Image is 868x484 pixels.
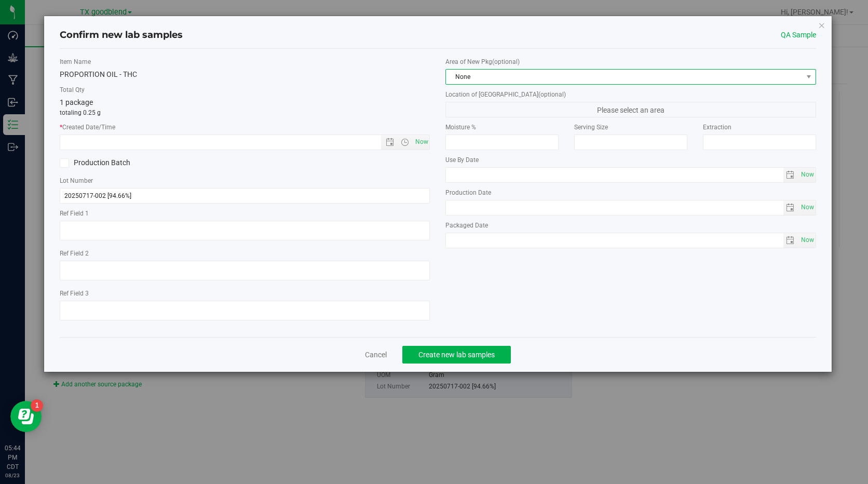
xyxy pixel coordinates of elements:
h4: Confirm new lab samples [60,29,183,42]
label: Item Name [60,57,430,66]
span: select [798,233,816,248]
span: select [798,200,816,215]
span: Set Current date [413,135,430,150]
span: (optional) [492,58,520,65]
label: Total Qty [60,85,430,95]
label: Lot Number [60,176,430,185]
label: Created Date/Time [60,123,430,132]
span: select [783,168,798,182]
label: Ref Field 3 [60,289,430,298]
span: Set Current date [798,167,816,182]
span: Set Current date [798,233,816,248]
span: Please select an area [445,102,816,117]
label: Serving Size [574,123,687,132]
iframe: Resource center unread badge [31,399,43,412]
label: Location of [GEOGRAPHIC_DATA] [445,90,816,99]
span: Set Current date [798,200,816,215]
label: Ref Field 2 [60,249,430,258]
span: None [446,70,802,84]
label: Packaged Date [445,221,816,230]
span: Create new lab samples [418,351,495,359]
span: QA Sample [781,30,816,41]
button: Create new lab samples [402,346,511,364]
label: Moisture % [445,123,559,132]
span: Open the date view [381,138,399,146]
label: Extraction [703,123,816,132]
span: select [798,168,816,182]
p: totaling 0.25 g [60,108,430,117]
label: Use By Date [445,155,816,165]
label: Production Batch [60,157,237,168]
span: (optional) [538,91,566,98]
iframe: Resource center [10,401,42,432]
label: Area of New Pkg [445,57,816,66]
span: select [783,200,798,215]
a: Cancel [365,349,387,360]
span: select [783,233,798,248]
span: Open the time view [396,138,414,146]
label: Ref Field 1 [60,209,430,218]
span: 1 package [60,98,93,106]
label: Production Date [445,188,816,197]
div: PROPORTION OIL - THC [60,69,430,80]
